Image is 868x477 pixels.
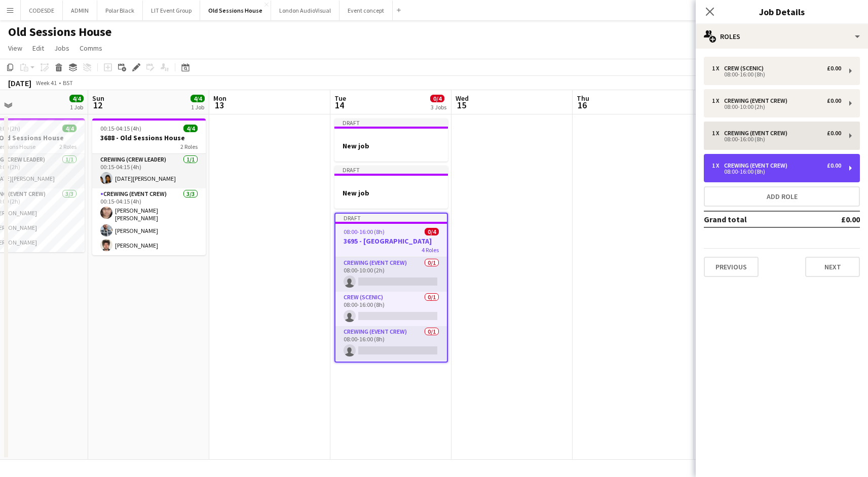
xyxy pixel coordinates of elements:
[28,42,48,55] a: Edit
[54,44,69,53] span: Jobs
[827,162,841,169] div: £0.00
[21,1,63,20] button: CODESDE
[696,24,868,49] div: Roles
[334,118,448,127] div: Draft
[92,133,206,142] h3: 3688 - Old Sessions House
[430,95,444,102] span: 0/4
[335,236,447,246] h3: 3695 - [GEOGRAPHIC_DATA]
[827,65,841,72] div: £0.00
[212,99,227,111] span: 13
[62,125,77,132] span: 4/4
[92,118,206,255] app-job-card: 00:15-04:15 (4h)4/43688 - Old Sessions House2 RolesCrewing (Crew Leader)1/100:15-04:15 (4h)[DATE]...
[183,125,198,132] span: 4/4
[63,1,97,20] button: ADMIN
[712,65,724,72] div: 1 x
[724,97,791,104] div: Crewing (Event Crew)
[92,154,206,188] app-card-role: Crewing (Crew Leader)1/100:15-04:15 (4h)[DATE][PERSON_NAME]
[91,99,104,111] span: 12
[334,118,448,162] app-job-card: DraftNew job
[344,228,385,235] span: 08:00-16:00 (8h)
[712,97,724,104] div: 1 x
[812,211,860,227] td: £0.00
[422,246,439,254] span: 4 Roles
[33,79,59,87] span: Week 41
[712,169,841,174] div: 08:00-16:00 (8h)
[180,143,198,150] span: 2 Roles
[704,257,759,277] button: Previous
[50,42,73,55] a: Jobs
[334,188,448,197] h3: New job
[335,257,447,292] app-card-role: Crewing (Event Crew)0/108:00-10:00 (2h)
[704,211,812,227] td: Grand total
[805,257,860,277] button: Next
[335,214,447,222] div: Draft
[70,103,83,111] div: 1 Job
[334,213,448,363] app-job-card: Draft08:00-16:00 (8h)0/43695 - [GEOGRAPHIC_DATA]4 RolesCrewing (Event Crew)0/108:00-10:00 (2h) Cr...
[724,130,791,137] div: Crewing (Event Crew)
[827,130,841,137] div: £0.00
[456,94,469,103] span: Wed
[32,44,44,53] span: Edit
[59,143,77,150] span: 2 Roles
[191,95,205,102] span: 4/4
[335,326,447,361] app-card-role: Crewing (Event Crew)0/108:00-16:00 (8h)
[143,1,200,20] button: LIT Event Group
[696,5,868,18] h3: Job Details
[8,24,111,39] h1: Old Sessions House
[712,162,724,169] div: 1 x
[80,44,102,53] span: Comms
[213,94,227,103] span: Mon
[333,99,346,111] span: 14
[827,97,841,104] div: £0.00
[431,103,446,111] div: 3 Jobs
[712,72,841,77] div: 08:00-16:00 (8h)
[4,42,26,55] a: View
[8,78,31,88] div: [DATE]
[69,95,84,102] span: 4/4
[76,42,106,55] a: Comms
[334,141,448,150] h3: New job
[97,1,143,20] button: Polar Black
[334,166,448,174] div: Draft
[575,99,589,111] span: 16
[92,94,104,103] span: Sun
[200,1,271,20] button: Old Sessions House
[191,103,204,111] div: 1 Job
[712,137,841,142] div: 08:00-16:00 (8h)
[8,44,22,53] span: View
[335,292,447,326] app-card-role: Crew (Scenic)0/108:00-16:00 (8h)
[712,104,841,109] div: 08:00-10:00 (2h)
[704,186,860,207] button: Add role
[100,125,141,132] span: 00:15-04:15 (4h)
[335,361,447,395] app-card-role: Crewing (Event Crew)0/1
[724,162,791,169] div: Crewing (Event Crew)
[425,228,439,235] span: 0/4
[577,94,589,103] span: Thu
[92,188,206,255] app-card-role: Crewing (Event Crew)3/300:15-04:15 (4h)[PERSON_NAME] [PERSON_NAME][PERSON_NAME][PERSON_NAME]
[339,1,393,20] button: Event concept
[334,94,346,103] span: Tue
[271,1,339,20] button: London AudioVisual
[454,99,469,111] span: 15
[712,130,724,137] div: 1 x
[63,79,73,87] div: BST
[724,65,768,72] div: Crew (Scenic)
[334,166,448,209] app-job-card: DraftNew job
